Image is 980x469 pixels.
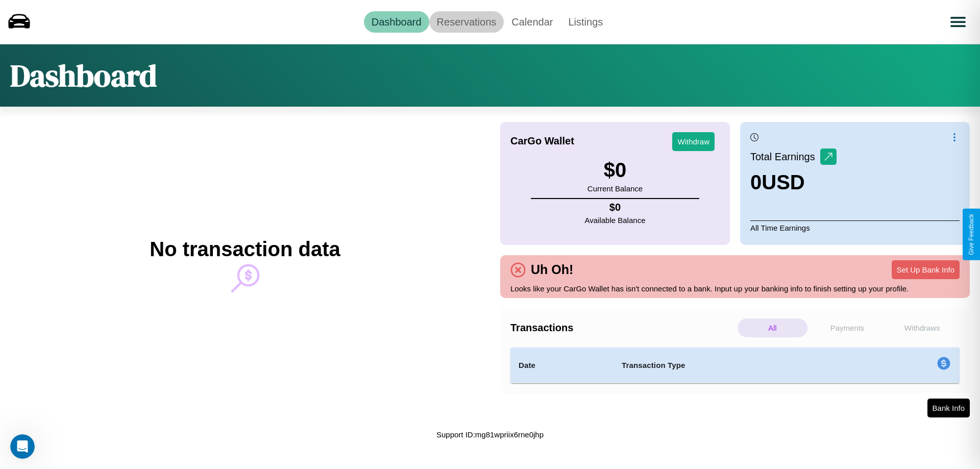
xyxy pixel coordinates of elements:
button: Bank Info [927,399,970,417]
a: Calendar [504,11,560,33]
h3: 0 USD [750,171,837,194]
a: Reservations [429,11,504,33]
p: Available Balance [585,213,646,227]
h3: $ 0 [587,159,643,182]
h4: Transactions [510,322,735,334]
a: Dashboard [364,11,429,33]
h4: Uh Oh! [526,262,578,277]
p: Looks like your CarGo Wallet has isn't connected to a bank. Input up your banking info to finish ... [510,282,960,295]
h4: $ 0 [585,202,646,213]
table: simple table [510,348,960,383]
h2: No transaction data [150,238,340,261]
h4: Transaction Type [622,359,853,372]
iframe: Intercom live chat [10,434,35,459]
p: Current Balance [587,182,643,195]
p: Withdraws [887,318,957,337]
button: Withdraw [672,132,715,151]
p: Support ID: mg81wpriix6rne0jhp [436,428,544,441]
p: Total Earnings [750,147,820,166]
a: Listings [560,11,610,33]
p: All Time Earnings [750,220,960,235]
div: Give Feedback [968,214,975,255]
h4: CarGo Wallet [510,135,574,147]
button: Set Up Bank Info [892,260,960,279]
button: Open menu [944,8,972,36]
h4: Date [519,359,605,372]
h1: Dashboard [10,55,157,96]
p: Payments [813,318,883,337]
p: All [738,318,807,337]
